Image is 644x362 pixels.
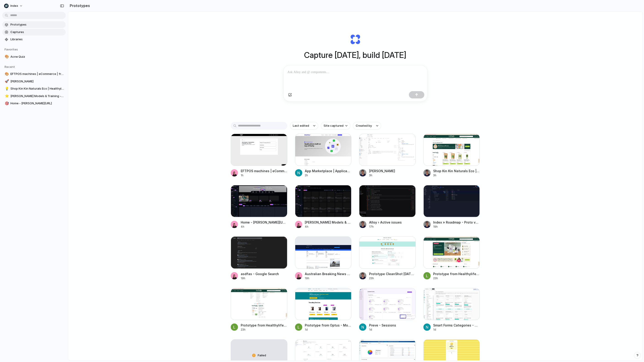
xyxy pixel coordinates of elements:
[241,328,287,332] div: 23h
[4,101,9,106] button: 🎯
[10,4,18,8] span: Index
[359,236,416,280] a: Prototype CleanShot 2025-08-20 at 15.22.50@2x.pngPrototype CleanShot [DATE] 15.22.50@2x.png23h
[10,101,64,106] span: Home - [PERSON_NAME][URL]
[2,36,66,43] a: Libraries
[2,85,66,92] a: 💡Shop Kin Kin Naturals Eco | Healthylife
[305,323,352,328] div: Prototype from Optus - Mobile Phones, nbn, Home Internet, Entertainment and Sport
[433,323,480,328] div: Smart Forms Categories - DVIR / Vehicle Inspections | Workyard
[10,22,64,27] span: Prototypes
[2,29,66,36] a: Captures
[359,134,416,177] a: Aleksi Kallio - Attio[PERSON_NAME]3h
[295,236,352,280] a: Australian Breaking News Headlines & World News Online | SMH.com.auAustralian Breaking News Headl...
[241,276,279,280] div: 19h
[68,3,90,8] h2: Prototypes
[304,49,406,61] h1: Capture [DATE], build [DATE]
[305,271,352,276] div: Australian Breaking News Headlines & World News Online | [DOMAIN_NAME]
[241,169,287,173] div: EFTPOS machines | eCommerce | free quote | Tyro
[10,37,64,42] span: Libraries
[2,21,66,28] a: Prototypes
[305,225,352,229] div: 4h
[433,328,480,332] div: 1d
[295,288,352,332] a: Prototype from Optus - Mobile Phones, nbn, Home Internet, Entertainment and SportPrototype from O...
[433,271,480,276] div: Prototype from Healthylife & Healthylife Pharmacy (Formerly Superpharmacy)
[433,173,480,177] div: 3h
[423,236,480,280] a: Prototype from Healthylife & Healthylife Pharmacy (Formerly Superpharmacy)Prototype from Healthyl...
[369,328,396,332] div: 1d
[231,134,287,177] a: EFTPOS machines | eCommerce | free quote | TyroEFTPOS machines | eCommerce | free quote | Tyro1h
[10,72,64,76] span: EFTPOS machines | eCommerce | free quote | Tyro
[2,2,25,10] button: Index
[5,65,15,69] span: Recent
[356,124,372,128] span: Created by
[241,225,287,229] div: 4h
[241,323,287,328] div: Prototype from Healthylife & Healthylife Pharmacy | Your online health destination
[359,288,416,332] a: Preve - SessionsPreve - Sessions1d
[423,288,480,332] a: Smart Forms Categories - DVIR / Vehicle Inspections | WorkyardSmart Forms Categories - DVIR / Veh...
[305,173,352,177] div: 2h
[369,271,416,276] div: Prototype CleanShot [DATE] 15.22.50@2x.png
[241,173,287,177] div: 1h
[369,169,395,173] div: [PERSON_NAME]
[369,323,396,328] div: Preve - Sessions
[5,71,8,77] div: 🎨
[10,55,64,59] span: Acne Quiz
[241,271,279,276] div: asdfas - Google Search
[5,79,8,84] div: 🚀
[305,328,352,332] div: 1d
[4,94,9,98] button: ⭐
[231,236,287,280] a: asdfas - Google Searchasdfas - Google Search19h
[433,225,480,229] div: 19h
[5,48,18,51] span: Favorites
[10,79,64,84] span: [PERSON_NAME]
[369,276,416,280] div: 23h
[433,169,480,173] div: Shop Kin Kin Naturals Eco | Healthylife
[4,86,9,91] button: 💡
[2,93,66,100] a: ⭐[PERSON_NAME] Models & Training - [PERSON_NAME][URL]
[5,93,8,99] div: ⭐
[423,185,480,229] a: Index » Roadmap - Proto variantIndex » Roadmap - Proto variant19h
[324,124,344,128] span: Site captured
[258,353,266,358] span: Failed
[2,78,66,85] a: 🚀[PERSON_NAME]
[353,122,381,130] button: Created by
[10,94,64,98] span: [PERSON_NAME] Models & Training - [PERSON_NAME][URL]
[305,276,352,280] div: 19h
[295,134,352,177] a: App Marketplace | Applications built on top of Partly InfrastructureApp Marketplace | Application...
[10,30,64,34] span: Captures
[293,124,309,128] span: Last edited
[305,169,352,173] div: App Marketplace | Applications built on top of Partly Infrastructure
[231,185,287,229] a: Home - Leonardo.AiHome - [PERSON_NAME][URL]4h
[2,100,66,107] a: 🎯Home - [PERSON_NAME][URL]
[4,55,9,59] button: 🎨
[4,72,9,76] button: 🎨
[433,276,480,280] div: 23h
[5,101,8,106] div: 🎯
[359,185,416,229] a: Alloy › Active issuesAlloy › Active issues17h
[290,122,318,130] button: Last edited
[4,79,9,84] button: 🚀
[2,53,66,60] a: 🎨Acne Quiz
[295,185,352,229] a: Leonardo Ai Models & Training - Leonardo.Ai[PERSON_NAME] Models & Training - [PERSON_NAME][URL]4h
[5,54,8,59] div: 🎨
[433,220,480,225] div: Index » Roadmap - Proto variant
[10,86,64,91] span: Shop Kin Kin Naturals Eco | Healthylife
[423,134,480,177] a: Shop Kin Kin Naturals Eco | HealthylifeShop Kin Kin Naturals Eco | Healthylife3h
[305,220,352,225] div: [PERSON_NAME] Models & Training - [PERSON_NAME][URL]
[5,86,8,91] div: 💡
[369,173,395,177] div: 3h
[241,220,287,225] div: Home - [PERSON_NAME][URL]
[321,122,350,130] button: Site captured
[369,225,402,229] div: 17h
[369,220,402,225] div: Alloy › Active issues
[231,288,287,332] a: Prototype from Healthylife & Healthylife Pharmacy | Your online health destinationPrototype from ...
[2,71,66,77] a: 🎨EFTPOS machines | eCommerce | free quote | Tyro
